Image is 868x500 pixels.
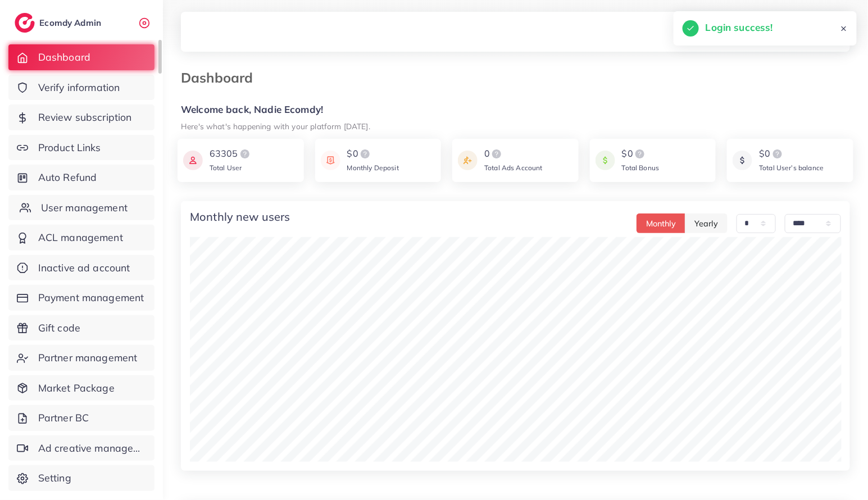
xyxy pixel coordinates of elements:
span: Product Links [38,140,101,155]
img: icon payment [183,147,203,174]
img: logo [490,147,503,161]
span: Inactive ad account [38,261,130,275]
a: Verify information [8,75,154,101]
h5: Welcome back, Nadie Ecomdy! [181,104,850,116]
h2: Ecomdy Admin [39,17,104,28]
h5: Login success! [706,20,773,35]
a: Gift code [8,315,154,341]
span: Gift code [38,321,80,335]
button: Monthly [637,213,685,233]
a: Partner BC [8,405,154,431]
a: User management [8,195,154,221]
div: 0 [484,147,543,161]
h4: Monthly new users [190,210,290,224]
span: Setting [38,471,71,485]
span: Total User [210,163,242,172]
a: Market Package [8,375,154,401]
div: 63305 [210,147,252,161]
span: Auto Refund [38,170,97,185]
a: ACL management [8,225,154,251]
div: $0 [347,147,399,161]
span: Ad creative management [38,441,146,456]
img: logo [771,147,784,161]
span: Total Bonus [622,163,660,172]
a: Review subscription [8,104,154,130]
span: Total User’s balance [759,163,824,172]
span: User management [41,201,128,215]
span: Review subscription [38,110,132,125]
span: Partner management [38,351,138,365]
span: Payment management [38,290,144,305]
span: Monthly Deposit [347,163,399,172]
a: Product Links [8,135,154,161]
span: Partner BC [38,411,89,425]
button: Yearly [685,213,728,233]
div: $0 [759,147,824,161]
a: logoEcomdy Admin [15,13,104,33]
a: Ad creative management [8,435,154,461]
img: icon payment [733,147,752,174]
a: Partner management [8,345,154,371]
span: Market Package [38,381,115,396]
span: Total Ads Account [484,163,543,172]
a: Setting [8,465,154,491]
img: logo [358,147,372,161]
div: $0 [622,147,660,161]
h3: Dashboard [181,70,262,86]
span: Dashboard [38,50,90,65]
a: Inactive ad account [8,255,154,281]
img: icon payment [458,147,478,174]
a: Dashboard [8,44,154,70]
a: Auto Refund [8,165,154,190]
img: logo [238,147,252,161]
img: logo [633,147,647,161]
img: icon payment [596,147,615,174]
img: logo [15,13,35,33]
span: ACL management [38,230,123,245]
span: Verify information [38,80,120,95]
small: Here's what's happening with your platform [DATE]. [181,121,370,131]
img: icon payment [321,147,340,174]
a: Payment management [8,285,154,311]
